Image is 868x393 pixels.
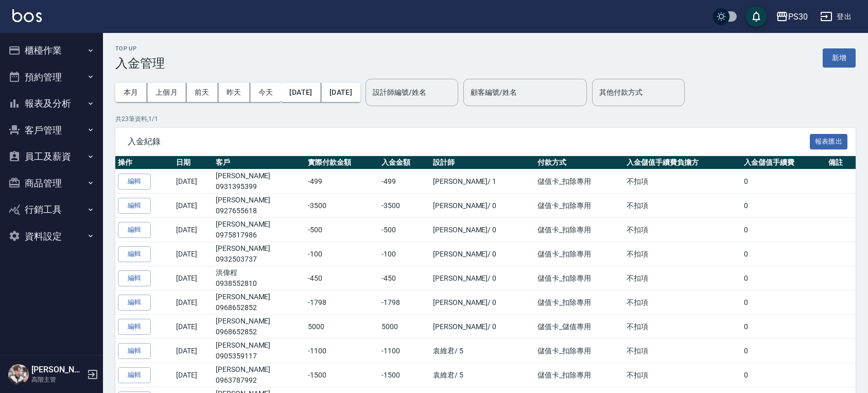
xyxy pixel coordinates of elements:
[379,315,430,339] td: 5000
[810,136,848,146] a: 報表匯出
[624,169,741,194] td: 不扣項
[118,343,151,359] button: 編輯
[430,339,535,363] td: 袁維君 / 5
[305,194,379,218] td: -3500
[4,170,99,197] button: 商品管理
[823,53,856,62] a: 新增
[173,169,213,194] td: [DATE]
[741,291,826,315] td: 0
[12,9,42,22] img: Logo
[535,315,624,339] td: 儲值卡_儲值專用
[213,339,305,363] td: [PERSON_NAME]
[213,291,305,315] td: [PERSON_NAME]
[213,169,305,194] td: [PERSON_NAME]
[624,194,741,218] td: 不扣項
[624,218,741,242] td: 不扣項
[213,363,305,387] td: [PERSON_NAME]
[430,242,535,266] td: [PERSON_NAME] / 0
[213,156,305,169] th: 客戶
[379,339,430,363] td: -1100
[118,174,151,190] button: 編輯
[535,242,624,266] td: 儲值卡_扣除專用
[746,6,767,27] button: save
[741,156,826,169] th: 入金儲值手續費
[810,134,848,150] button: 報表匯出
[250,83,282,102] button: 今天
[379,194,430,218] td: -3500
[173,156,213,169] th: 日期
[430,218,535,242] td: [PERSON_NAME] / 0
[8,364,29,385] img: Person
[305,363,379,387] td: -1500
[430,315,535,339] td: [PERSON_NAME] / 0
[305,242,379,266] td: -100
[4,143,99,170] button: 員工及薪資
[216,327,303,337] p: 0968652852
[741,266,826,291] td: 0
[115,56,165,71] h3: 入金管理
[305,315,379,339] td: 5000
[173,194,213,218] td: [DATE]
[535,363,624,387] td: 儲值卡_扣除專用
[213,218,305,242] td: [PERSON_NAME]
[741,242,826,266] td: 0
[816,7,856,26] button: 登出
[115,114,856,124] p: 共 23 筆資料, 1 / 1
[535,156,624,169] th: 付款方式
[216,375,303,386] p: 0963787992
[823,48,856,67] button: 新增
[281,83,321,102] button: [DATE]
[173,315,213,339] td: [DATE]
[173,242,213,266] td: [DATE]
[216,230,303,241] p: 0975817986
[535,218,624,242] td: 儲值卡_扣除專用
[118,270,151,286] button: 編輯
[624,363,741,387] td: 不扣項
[741,315,826,339] td: 0
[118,295,151,311] button: 編輯
[115,156,173,169] th: 操作
[535,169,624,194] td: 儲值卡_扣除專用
[535,291,624,315] td: 儲值卡_扣除專用
[213,194,305,218] td: [PERSON_NAME]
[379,156,430,169] th: 入金金額
[624,291,741,315] td: 不扣項
[624,266,741,291] td: 不扣項
[430,266,535,291] td: [PERSON_NAME] / 0
[118,222,151,238] button: 編輯
[216,181,303,192] p: 0931395399
[216,351,303,362] p: 0905359117
[173,266,213,291] td: [DATE]
[624,156,741,169] th: 入金儲值手續費負擔方
[430,169,535,194] td: [PERSON_NAME] / 1
[115,83,147,102] button: 本月
[213,315,305,339] td: [PERSON_NAME]
[118,367,151,383] button: 編輯
[305,266,379,291] td: -450
[186,83,218,102] button: 前天
[535,339,624,363] td: 儲值卡_扣除專用
[741,194,826,218] td: 0
[173,218,213,242] td: [DATE]
[624,315,741,339] td: 不扣項
[379,242,430,266] td: -100
[535,266,624,291] td: 儲值卡_扣除專用
[218,83,250,102] button: 昨天
[216,254,303,265] p: 0932503737
[305,339,379,363] td: -1100
[31,365,84,375] h5: [PERSON_NAME]
[430,156,535,169] th: 設計師
[379,218,430,242] td: -500
[788,10,808,23] div: PS30
[118,246,151,262] button: 編輯
[128,136,810,147] span: 入金紀錄
[173,291,213,315] td: [DATE]
[430,291,535,315] td: [PERSON_NAME] / 0
[213,242,305,266] td: [PERSON_NAME]
[741,218,826,242] td: 0
[216,278,303,289] p: 0938552810
[4,90,99,117] button: 報表及分析
[305,169,379,194] td: -499
[4,64,99,91] button: 預約管理
[321,83,360,102] button: [DATE]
